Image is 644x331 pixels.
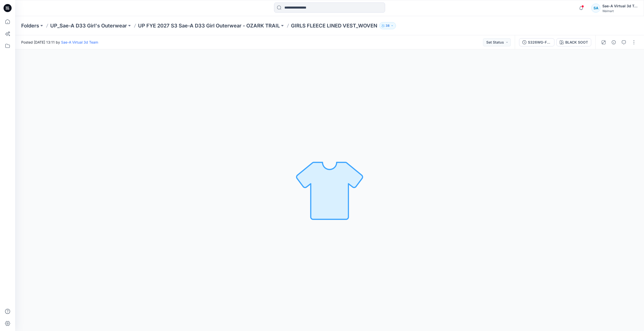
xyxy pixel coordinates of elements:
[50,22,127,29] a: UP_Sae-A D33 Girl's Outerwear
[528,40,551,45] div: S326WG-FV01_FULL COLORWAYS
[591,4,600,13] div: SA
[386,23,390,28] p: 38
[556,38,591,46] button: BLACK SOOT
[565,40,588,45] div: BLACK SOOT
[602,3,638,9] div: Sae-A Virtual 3d Team
[291,22,377,29] p: GIRLS FLEECE LINED VEST_WOVEN
[21,40,98,45] span: Posted [DATE] 13:11 by
[379,22,396,29] button: 38
[61,40,98,44] a: Sae-A Virtual 3d Team
[138,22,280,29] a: UP FYE 2027 S3 Sae-A D33 Girl Outerwear - OZARK TRAIL
[602,9,638,13] div: Walmart
[294,155,365,225] img: No Outline
[21,22,39,29] a: Folders
[519,38,554,46] button: S326WG-FV01_FULL COLORWAYS
[610,38,618,46] button: Details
